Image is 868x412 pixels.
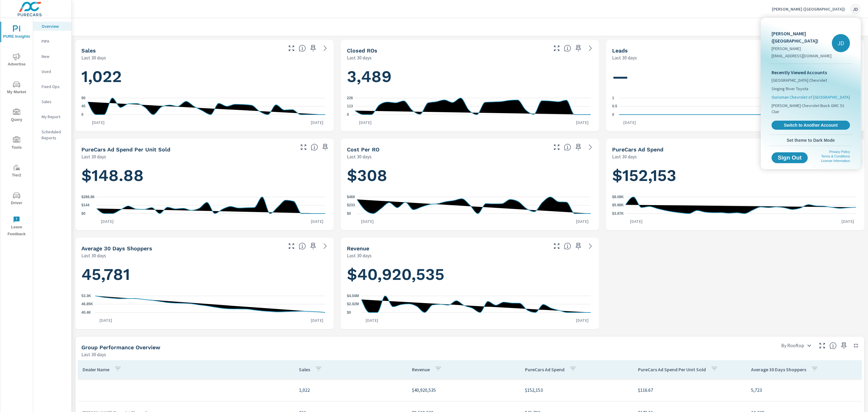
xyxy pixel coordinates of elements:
[772,53,832,59] p: [EMAIL_ADDRESS][DOMAIN_NAME]
[772,121,850,130] a: Switch to Another Account
[772,152,808,163] button: Sign Out
[772,94,850,100] span: Ourisman Chevrolet of [GEOGRAPHIC_DATA]
[769,135,852,146] button: Set theme to Dark Mode
[821,154,850,158] a: Terms & Conditions
[772,69,850,76] p: Recently Viewed Accounts
[775,122,847,128] span: Switch to Another Account
[776,155,803,160] span: Sign Out
[772,103,850,115] span: [PERSON_NAME] Chevrolet Buick GMC St. Clair
[772,77,827,83] span: [GEOGRAPHIC_DATA] Chevrolet
[772,86,808,92] span: Singing River Toyota
[772,138,850,143] span: Set theme to Dark Mode
[821,159,850,163] a: License Information
[829,150,850,154] a: Privacy Policy
[772,46,832,52] p: [PERSON_NAME]
[772,30,832,44] p: [PERSON_NAME] ([GEOGRAPHIC_DATA])
[832,34,850,52] div: JD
